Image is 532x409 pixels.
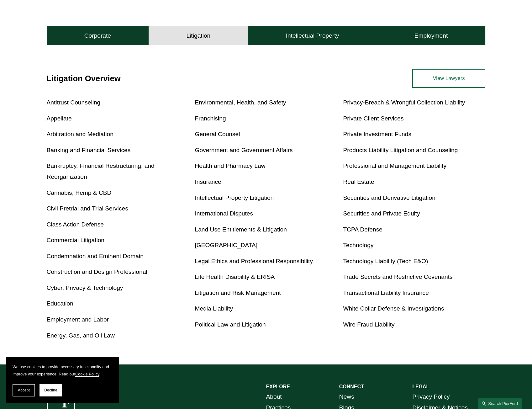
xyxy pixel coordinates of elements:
button: Decline [40,384,62,396]
section: Cookie banner [6,357,119,403]
h4: Employment [414,32,448,40]
a: News [339,391,354,402]
a: Condemnation and Eminent Domain [47,253,144,259]
a: About [266,391,282,402]
a: Transactional Liability Insurance [343,289,429,296]
a: Legal Ethics and Professional Responsibility [195,258,313,264]
a: Wire Fraud Liability [343,321,394,328]
a: Securities and Derivative Litigation [343,194,435,201]
a: Civil Pretrial and Trial Services [47,205,128,212]
a: Antitrust Counseling [47,99,101,106]
a: Technology Liability (Tech E&O) [343,258,428,264]
a: Media Liability [195,305,233,312]
a: TCPA Defense [343,226,382,233]
a: Insurance [195,178,221,185]
a: Litigation and Risk Management [195,289,281,296]
a: Arbitration and Mediation [47,131,113,137]
a: Commercial Litigation [47,237,104,243]
a: Environmental, Health, and Safety [195,99,286,106]
a: White Collar Defense & Investigations [343,305,444,312]
a: Construction and Design Professional [47,268,147,275]
a: Cyber, Privacy & Technology [47,284,123,291]
span: Accept [18,388,30,392]
span: Decline [44,388,57,392]
strong: EXPLORE [266,384,290,389]
a: Health and Pharmacy Law [195,162,266,169]
a: Banking and Financial Services [47,147,131,153]
strong: LEGAL [412,384,429,389]
a: Political Law and Litigation [195,321,266,328]
a: Bankruptcy, Financial Restructuring, and Reorganization [47,162,155,180]
a: International Disputes [195,210,253,217]
a: Privacy Policy [412,391,450,402]
a: [GEOGRAPHIC_DATA] [195,242,258,248]
a: Employment and Labor [47,316,109,323]
a: Products Liability Litigation and Counseling [343,147,458,153]
p: We use cookies to provide necessary functionality and improve your experience. Read our . [13,363,113,378]
a: Private Client Services [343,115,403,122]
a: Life Health Disability & ERISA [195,274,275,280]
a: General Counsel [195,131,240,137]
h4: Intellectual Property [286,32,339,40]
strong: CONNECT [339,384,364,389]
a: Energy, Gas, and Oil Law [47,332,115,339]
a: Professional and Management Liability [343,162,446,169]
a: Land Use Entitlements & Litigation [195,226,287,233]
a: Private Investment Funds [343,131,411,137]
a: Class Action Defense [47,221,104,228]
a: Cookie Policy [75,372,99,376]
a: Government and Government Affairs [195,147,293,153]
a: Education [47,300,73,307]
a: Appellate [47,115,72,122]
a: Real Estate [343,178,374,185]
a: Intellectual Property Litigation [195,194,274,201]
a: Privacy-Breach & Wrongful Collection Liability [343,99,465,106]
a: Technology [343,242,373,248]
button: Accept [13,384,35,396]
a: Litigation Overview [47,74,121,83]
h4: Corporate [84,32,111,40]
a: Search this site [478,398,522,409]
a: Cannabis, Hemp & CBD [47,189,112,196]
a: Franchising [195,115,226,122]
a: View Lawyers [412,69,485,88]
a: Securities and Private Equity [343,210,420,217]
h4: Litigation [186,32,210,40]
a: Trade Secrets and Restrictive Covenants [343,274,452,280]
